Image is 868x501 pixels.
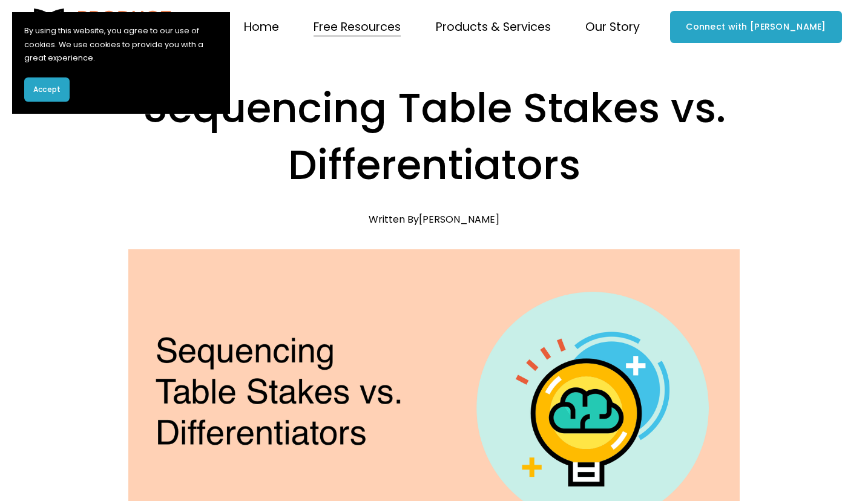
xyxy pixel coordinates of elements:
[12,12,230,114] section: Cookie banner
[26,8,174,45] img: Product Teacher
[436,16,551,38] span: Products & Services
[670,11,842,42] a: Connect with [PERSON_NAME]
[33,84,61,95] span: Accept
[128,80,740,194] h1: Sequencing Table Stakes vs. Differentiators
[585,16,640,38] span: Our Story
[436,15,551,39] a: folder dropdown
[314,15,401,39] a: folder dropdown
[369,214,499,225] div: Written By
[244,15,279,39] a: Home
[314,16,401,38] span: Free Resources
[24,24,218,65] p: By using this website, you agree to our use of cookies. We use cookies to provide you with a grea...
[419,212,499,226] a: [PERSON_NAME]
[24,77,70,102] button: Accept
[585,15,640,39] a: folder dropdown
